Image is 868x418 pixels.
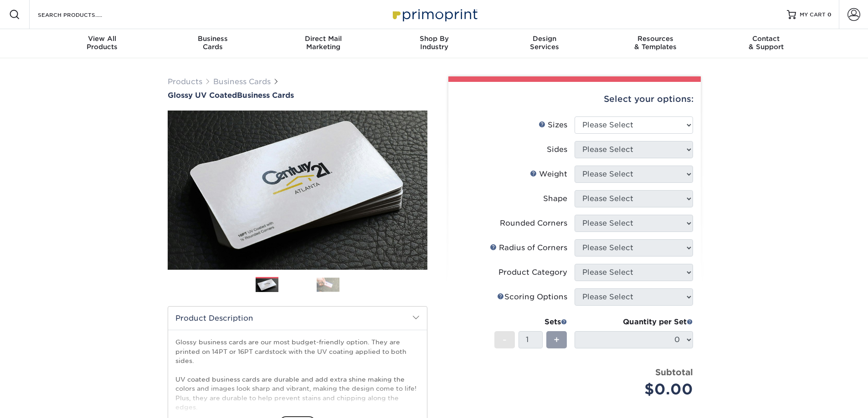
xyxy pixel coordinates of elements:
[489,35,600,43] span: Design
[581,378,693,400] div: $0.00
[497,292,567,302] div: Scoring Options
[47,29,158,58] a: View AllProducts
[256,274,278,297] img: Business Cards 01
[655,367,693,377] strong: Subtotal
[490,242,567,253] div: Radius of Corners
[47,35,158,51] div: Products
[539,120,567,131] div: Sizes
[600,29,711,58] a: Resources& Templates
[168,77,202,86] a: Products
[711,35,822,51] div: & Support
[268,29,379,58] a: Direct MailMarketing
[494,317,567,327] div: Sets
[379,35,489,43] span: Shop By
[547,144,567,155] div: Sides
[168,91,237,100] span: Glossy UV Coated
[711,35,822,43] span: Contact
[168,91,427,100] h1: Business Cards
[503,333,507,347] span: -
[600,35,711,43] span: Resources
[168,60,427,320] img: Glossy UV Coated 01
[168,307,427,330] h2: Product Description
[827,11,832,18] span: 0
[554,333,560,347] span: +
[500,218,567,229] div: Rounded Corners
[800,11,826,19] span: MY CART
[543,193,567,204] div: Shape
[37,9,126,20] input: SEARCH PRODUCTS.....
[600,35,711,51] div: & Templates
[456,82,693,116] div: Select your options:
[389,5,480,24] img: Primoprint
[379,35,489,51] div: Industry
[489,29,600,58] a: DesignServices
[711,29,822,58] a: Contact& Support
[213,77,271,86] a: Business Cards
[379,29,489,58] a: Shop ByIndustry
[530,169,567,180] div: Weight
[489,35,600,51] div: Services
[168,91,427,100] a: Glossy UV CoatedBusiness Cards
[268,35,379,43] span: Direct Mail
[268,35,379,51] div: Marketing
[157,35,268,43] span: Business
[157,35,268,51] div: Cards
[498,267,567,278] div: Product Category
[286,273,309,296] img: Business Cards 02
[157,29,268,58] a: BusinessCards
[575,317,693,327] div: Quantity per Set
[317,277,339,292] img: Business Cards 03
[47,35,158,43] span: View All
